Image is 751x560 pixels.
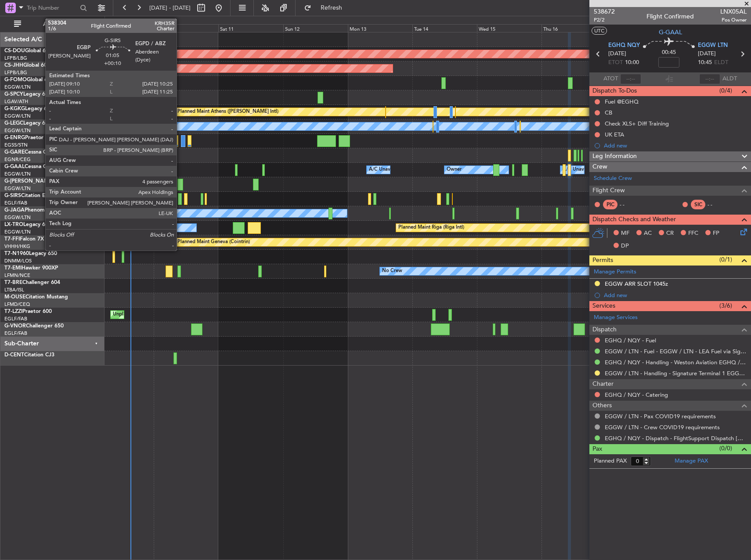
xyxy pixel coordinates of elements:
div: A/C Unavailable [369,163,405,176]
span: (0/4) [719,86,732,95]
a: EGGW/LTN [4,84,31,90]
a: EGGW/LTN [4,229,31,235]
div: Planned Maint Athens ([PERSON_NAME] Intl) [177,105,278,118]
span: CR [666,229,674,238]
span: G-GAAL [659,28,682,37]
a: G-ENRGPraetor 600 [4,135,54,140]
a: M-OUSECitation Mustang [4,294,68,300]
span: P2/2 [594,16,615,24]
span: 538672 [594,7,615,16]
span: Pax [592,444,602,454]
div: Thu 16 [542,24,606,32]
span: G-KGKG [4,106,25,111]
a: EGHQ / NQY - Dispatch - FlightSupport Dispatch [GEOGRAPHIC_DATA] [605,434,747,442]
a: LTBA/ISL [4,287,24,293]
span: D-CENT [4,352,24,358]
a: LGAV/ATH [4,98,28,105]
a: Schedule Crew [594,174,632,183]
span: Dispatch Checks and Weather [592,215,676,225]
span: (3/6) [719,301,732,310]
a: EGGW/LTN [4,214,31,221]
a: EGHQ / NQY - Catering [605,391,668,398]
a: EGGW / LTN - Handling - Signature Terminal 1 EGGW / LTN [605,370,747,377]
span: G-VNOR [4,323,26,329]
span: G-ENRG [4,135,25,140]
span: G-JAGA [4,208,25,213]
a: DNMM/LOS [4,258,32,264]
div: [DATE] [106,18,121,25]
span: Others [592,401,612,411]
a: EGLF/FAB [4,330,27,337]
a: T7-EMIHawker 900XP [4,266,58,271]
span: 10:00 [625,58,639,67]
div: SIC [691,200,705,209]
span: LNX05AL [720,7,747,16]
a: EGHQ / NQY - Fuel [605,337,656,344]
input: Trip Number [27,1,77,14]
span: CS-DOU [4,48,25,54]
a: EGGW/LTN [4,127,31,134]
div: EGGW ARR SLOT 1045z [605,280,668,287]
a: T7-BREChallenger 604 [4,280,60,285]
a: EGHQ / NQY - Handling - Weston Aviation EGHQ / NQY [605,359,747,366]
span: T7-BRE [4,280,22,285]
span: [DATE] [698,50,716,58]
a: G-GARECessna Citation XLS+ [4,150,77,155]
button: UTC [592,27,607,35]
div: Fuel @EGHQ [605,98,639,105]
a: Manage Permits [594,268,636,276]
a: LFPB/LBG [4,69,27,76]
a: EGSS/STN [4,142,28,148]
span: 10:45 [698,58,712,67]
span: Leg Information [592,151,637,162]
div: PIC [603,200,617,209]
span: LX-TRO [4,222,23,227]
div: Flight Confirmed [646,12,694,21]
div: Thu 9 [89,24,154,32]
a: CS-JHHGlobal 6000 [4,63,53,68]
a: G-GAALCessna Citation XLS+ [4,164,77,169]
span: Permits [592,255,613,266]
input: --:-- [620,74,641,84]
span: EGGW LTN [698,41,728,50]
a: LFMN/NCE [4,272,30,279]
span: Dispatch To-Dos [592,86,637,96]
span: MF [621,229,629,238]
span: ETOT [608,58,623,67]
a: EGGW / LTN - Pax COVID19 requirements [605,413,716,420]
span: M-OUSE [4,294,25,300]
a: EGLF/FAB [4,200,27,206]
a: EGGW / LTN - Fuel - EGGW / LTN - LEA Fuel via Signature in EGGW [605,348,747,355]
span: 00:45 [662,48,676,57]
a: G-KGKGLegacy 600 [4,106,53,111]
a: T7-LZZIPraetor 600 [4,309,52,314]
span: T7-N1960 [4,251,29,256]
div: Tue 14 [412,24,477,32]
div: Mon 13 [348,24,412,32]
a: LX-TROLegacy 650 [4,222,51,227]
a: EGGW/LTN [4,185,31,192]
span: G-SIRS [4,193,21,198]
div: CB [605,109,612,116]
span: (0/0) [719,444,732,453]
span: FP [713,229,719,238]
a: LFPB/LBG [4,55,27,61]
span: CS-JHH [4,63,23,68]
div: - - [708,201,727,208]
span: DP [621,242,629,251]
span: Crew [592,162,607,172]
a: CS-DOUGlobal 6500 [4,48,55,54]
span: G-LEGC [4,121,23,126]
span: Charter [592,379,614,389]
a: G-VNORChallenger 650 [4,323,64,329]
a: LFMD/CEQ [4,301,30,308]
div: Add new [604,142,747,149]
span: Flight Crew [592,186,625,196]
span: All Aircraft [23,21,93,27]
a: G-JAGAPhenom 300 [4,208,55,213]
span: Refresh [313,5,350,11]
div: No Crew [382,265,402,278]
a: G-FOMOGlobal 6000 [4,77,57,83]
div: UK ETA [605,131,624,138]
button: Refresh [300,1,353,15]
